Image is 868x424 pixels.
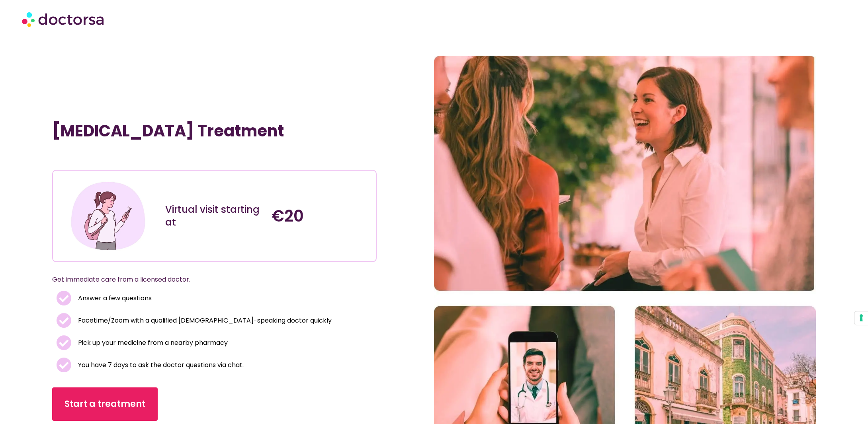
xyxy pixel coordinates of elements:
div: Virtual visit starting at [165,203,264,229]
iframe: Customer reviews powered by Trustpilot [56,152,176,162]
h1: [MEDICAL_DATA] Treatment [52,121,377,140]
span: You have 7 days to ask the doctor questions via chat. [76,360,244,371]
a: Start a treatment [52,387,158,421]
span: Answer a few questions [76,293,152,304]
button: Your consent preferences for tracking technologies [854,311,868,325]
p: Get immediate care from a licensed doctor. [52,274,358,285]
span: Start a treatment [65,398,145,410]
span: Pick up your medicine from a nearby pharmacy [76,337,228,348]
img: Illustration depicting a young woman in a casual outfit, engaged with her smartphone. She has a p... [69,177,148,255]
h4: €20 [272,206,370,226]
span: Facetime/Zoom with a qualified [DEMOGRAPHIC_DATA]-speaking doctor quickly​ [76,315,332,326]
